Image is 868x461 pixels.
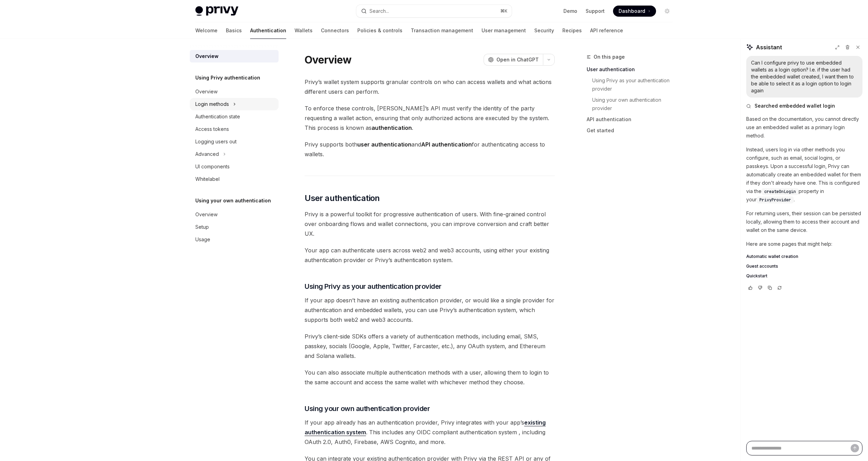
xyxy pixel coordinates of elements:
p: Instead, users log in via other methods you configure, such as email, social logins, or passkeys.... [746,145,862,204]
a: Basics [226,22,242,39]
a: Overview [190,85,279,98]
strong: authentication [372,124,412,131]
img: light logo [195,6,238,16]
div: Overview [195,52,219,60]
span: Privy is a powerful toolkit for progressive authentication of users. With fine-grained control ov... [305,209,555,238]
a: Using your own authentication provider [592,94,678,114]
div: Advanced [195,150,219,158]
a: API authentication [587,114,678,125]
span: Dashboard [619,8,645,15]
div: Overview [195,210,218,219]
div: Setup [195,223,209,231]
a: Connectors [321,22,349,39]
a: Get started [587,125,678,136]
a: Guest accounts [746,263,862,269]
h5: Using your own authentication [195,196,271,205]
a: Transaction management [411,22,473,39]
p: For returning users, their session can be persisted locally, allowing them to access their accoun... [746,209,862,234]
button: Searched embedded wallet login [746,102,862,109]
span: Privy’s client-side SDKs offers a variety of authentication methods, including email, SMS, passke... [305,332,555,361]
p: Here are some pages that might help: [746,240,862,248]
a: Logging users out [190,135,279,148]
span: Searched embedded wallet login [755,102,835,109]
a: Support [586,8,605,15]
button: Toggle dark mode [662,6,673,17]
strong: API authentication [421,141,472,148]
a: Demo [563,8,577,15]
span: To enforce these controls, [PERSON_NAME]’s API must verify the identity of the party requesting a... [305,103,555,133]
span: ⌘ K [500,8,508,14]
strong: user authentication [357,141,411,148]
p: Based on the documentation, you cannot directly use an embedded wallet as a primary login method. [746,115,862,140]
span: You can also associate multiple authentication methods with a user, allowing them to login to the... [305,368,555,387]
button: Send message [851,444,859,452]
a: Dashboard [613,6,656,17]
a: Authentication state [190,110,279,123]
span: Your app can authenticate users across web2 and web3 accounts, using either your existing authent... [305,245,555,265]
div: Whitelabel [195,175,220,183]
a: Security [534,22,554,39]
a: Access tokens [190,123,279,135]
span: User authentication [305,193,380,204]
span: Guest accounts [746,263,778,269]
span: Privy’s wallet system supports granular controls on who can access wallets and what actions diffe... [305,77,555,97]
span: Privy supports both and for authenticating access to wallets. [305,140,555,159]
div: Authentication state [195,112,240,121]
a: User management [482,22,526,39]
span: If your app already has an authentication provider, Privy integrates with your app’s . This inclu... [305,418,555,447]
a: UI components [190,160,279,173]
button: Open in ChatGPT [484,54,543,66]
a: Using Privy as your authentication provider [592,75,678,94]
div: Access tokens [195,125,229,133]
a: Whitelabel [190,173,279,185]
a: Quickstart [746,273,862,279]
div: Search... [369,7,389,15]
a: Automatic wallet creation [746,254,862,259]
a: Overview [190,50,279,62]
a: Wallets [295,22,313,39]
a: Welcome [195,22,218,39]
a: User authentication [587,64,678,75]
span: PrivyProvider [759,197,791,203]
div: Can I configure privy to use embedded wallets as a login option? I.e. if the user had the embedde... [751,59,858,94]
span: Automatic wallet creation [746,254,798,259]
span: Quickstart [746,273,767,279]
a: Recipes [562,22,582,39]
div: Logging users out [195,137,237,146]
div: Overview [195,87,218,96]
span: If your app doesn’t have an existing authentication provider, or would like a single provider for... [305,295,555,325]
span: Open in ChatGPT [496,56,539,63]
span: Assistant [756,43,782,51]
div: Login methods [195,100,229,108]
a: Overview [190,208,279,221]
a: Setup [190,221,279,233]
a: Usage [190,233,279,246]
span: Using Privy as your authentication provider [305,282,442,291]
button: Search...⌘K [356,5,512,17]
a: API reference [590,22,623,39]
a: Authentication [250,22,286,39]
span: createOnLogin [764,189,796,194]
h5: Using Privy authentication [195,74,260,82]
div: UI components [195,162,230,171]
span: On this page [594,53,625,61]
div: Usage [195,235,210,244]
a: Policies & controls [357,22,402,39]
h1: Overview [305,53,351,66]
span: Using your own authentication provider [305,404,430,413]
